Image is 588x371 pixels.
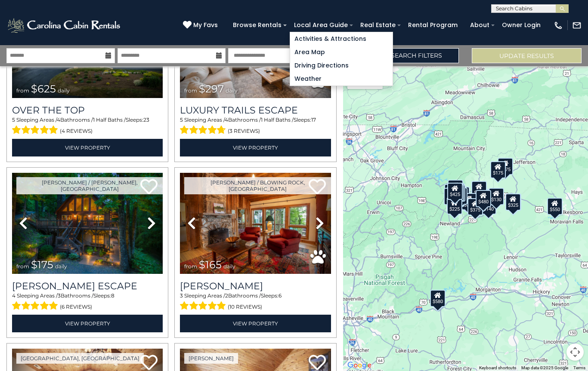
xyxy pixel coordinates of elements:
span: daily [226,87,238,94]
span: 3 [180,292,183,299]
span: 3 [58,292,61,299]
a: Local Area Guide [290,18,352,32]
div: $140 [481,197,497,214]
div: $230 [444,187,459,205]
a: Luxury Trails Escape [180,104,331,116]
a: Driving Directions [290,59,393,72]
div: $480 [476,190,491,207]
a: Weather [290,72,393,86]
span: 4 [225,117,228,123]
span: $175 [31,258,53,271]
a: Rental Program [404,18,462,32]
a: Activities & Attractions [290,32,393,46]
div: $425 [448,182,463,199]
div: $130 [489,188,504,205]
a: [PERSON_NAME] [184,353,238,364]
img: Google [345,360,374,371]
div: $175 [498,157,513,175]
h3: Todd Escape [12,280,163,292]
img: mail-regular-white.png [572,21,582,30]
span: daily [55,263,67,270]
a: [PERSON_NAME] / [PERSON_NAME], [GEOGRAPHIC_DATA] [16,177,163,194]
a: Refine Search Filters [350,48,459,63]
button: Map camera controls [566,343,584,361]
span: Map data ©2025 Google [521,365,568,370]
a: [PERSON_NAME] Escape [12,280,163,292]
a: My Favs [183,21,220,30]
span: (10 reviews) [228,301,262,313]
span: 2 [225,292,228,299]
span: My Favs [193,21,218,30]
a: View Property [180,315,331,332]
span: $297 [199,83,224,95]
a: Browse Rentals [229,18,286,32]
a: Real Estate [356,18,400,32]
span: 4 [57,117,60,123]
div: $349 [472,181,487,198]
img: thumbnail_168627805.jpeg [12,173,163,274]
a: Open this area in Google Maps (opens a new window) [345,360,374,371]
span: $165 [199,258,222,271]
span: from [184,263,197,270]
a: [PERSON_NAME] [180,280,331,292]
a: Over The Top [12,104,163,116]
span: 6 [279,292,282,299]
a: View Property [12,139,163,156]
div: Sleeping Areas / Bathrooms / Sleeps: [180,292,331,313]
span: $625 [31,83,56,95]
div: $550 [548,197,563,215]
span: (4 reviews) [60,126,93,137]
button: Update Results [472,48,582,63]
span: daily [58,87,70,94]
div: $175 [490,161,506,178]
span: 23 [143,117,149,123]
span: 5 [12,117,15,123]
div: $375 [467,198,483,215]
h3: Azalea Hill [180,280,331,292]
div: Sleeping Areas / Bathrooms / Sleeps: [12,116,163,137]
div: $225 [447,197,462,215]
a: Area Map [290,46,393,59]
a: View Property [180,139,331,156]
a: Terms (opens in new tab) [573,365,585,370]
img: thumbnail_163277858.jpeg [180,173,331,274]
span: (6 reviews) [60,301,92,313]
span: 1 Half Baths / [261,117,294,123]
span: 1 Half Baths / [93,117,126,123]
span: from [184,87,197,94]
span: 17 [311,117,316,123]
span: 8 [111,292,115,299]
a: [PERSON_NAME] / Blowing Rock, [GEOGRAPHIC_DATA] [184,177,331,194]
a: View Property [12,315,163,332]
a: Owner Login [498,18,545,32]
span: 5 [180,117,183,123]
div: Sleeping Areas / Bathrooms / Sleeps: [180,116,331,137]
div: Sleeping Areas / Bathrooms / Sleeps: [12,292,163,313]
span: from [16,87,29,94]
div: $230 [461,193,477,210]
a: [GEOGRAPHIC_DATA], [GEOGRAPHIC_DATA] [16,353,144,364]
img: White-1-2.png [6,17,123,34]
img: phone-regular-white.png [554,21,563,30]
span: 4 [12,292,15,299]
div: $325 [506,193,521,211]
span: (3 reviews) [228,126,260,137]
span: from [16,263,29,270]
div: $125 [448,179,464,196]
button: Keyboard shortcuts [479,365,516,371]
div: $580 [430,289,446,307]
span: daily [223,263,235,270]
div: $265 [464,194,480,212]
a: About [466,18,494,32]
